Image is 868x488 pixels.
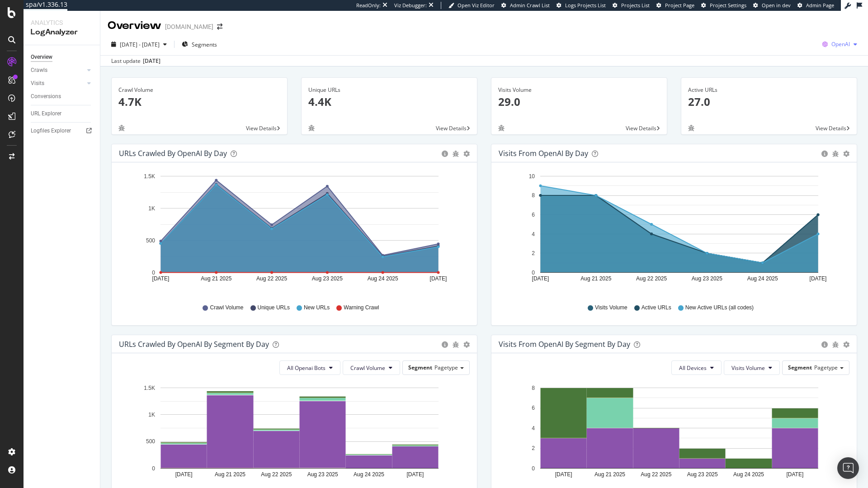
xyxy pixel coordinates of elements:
text: 8 [532,193,535,199]
div: ReadOnly: [356,2,381,9]
div: Logfiles Explorer [31,126,71,136]
text: 0 [532,465,535,472]
span: Pagetype [814,364,838,371]
span: View Details [436,124,467,132]
text: 10 [529,173,535,180]
text: Aug 22 2025 [261,471,292,478]
div: Crawl Volume [118,86,280,94]
text: Aug 24 2025 [747,275,778,282]
div: Visits Volume [498,86,660,94]
text: 0 [152,465,155,472]
div: bug [308,125,315,131]
text: Aug 21 2025 [594,471,625,478]
p: 29.0 [498,94,660,109]
div: arrow-right-arrow-left [217,24,222,30]
svg: A chart. [499,382,846,487]
span: Unique URLs [258,304,290,312]
text: Aug 24 2025 [354,471,384,478]
a: Open in dev [753,2,791,9]
div: Active URLs [688,86,850,94]
div: Crawls [31,66,47,75]
div: bug [498,125,505,131]
a: Logfiles Explorer [31,126,94,136]
span: Crawl Volume [350,364,385,372]
span: Open in dev [762,2,791,9]
text: [DATE] [430,275,447,282]
a: Overview [31,52,94,62]
span: [DATE] - [DATE] [120,41,160,48]
a: URL Explorer [31,109,94,118]
svg: A chart. [119,170,467,295]
text: [DATE] [810,275,827,282]
span: Crawl Volume [210,304,243,312]
text: 8 [532,385,535,391]
div: bug [688,125,694,131]
span: Logs Projects List [565,2,606,9]
text: Aug 23 2025 [307,471,338,478]
span: Active URLs [642,304,671,312]
span: All Openai Bots [287,364,325,372]
a: Visits [31,79,85,88]
text: 1.5K [144,385,155,391]
text: Aug 24 2025 [733,471,764,478]
text: 2 [532,250,535,256]
div: circle-info [442,341,448,348]
span: Visits Volume [595,304,627,312]
div: URLs Crawled by OpenAI by day [119,149,227,158]
div: bug [118,125,125,131]
div: URLs Crawled by OpenAI By Segment By Day [119,340,269,349]
span: Segment [788,364,812,371]
p: 4.7K [118,94,280,109]
button: Visits Volume [724,360,780,375]
span: Segments [192,41,217,48]
text: Aug 22 2025 [636,275,667,282]
span: Project Page [665,2,694,9]
div: A chart. [119,382,467,487]
text: Aug 23 2025 [687,471,718,478]
div: Open Intercom Messenger [837,457,859,479]
div: Overview [108,18,161,33]
span: Segment [408,364,432,371]
div: Visits from OpenAI by day [499,149,588,158]
div: bug [453,151,459,157]
a: Admin Crawl List [501,2,550,9]
text: 0 [152,270,155,276]
text: 0 [532,270,535,276]
text: 4 [532,425,535,431]
text: 4 [532,231,535,237]
button: Segments [178,37,221,52]
text: 6 [532,212,535,218]
text: [DATE] [786,471,803,478]
button: All Devices [671,360,722,375]
text: [DATE] [152,275,170,282]
div: gear [463,151,470,157]
span: View Details [626,124,656,132]
span: New URLs [304,304,330,312]
div: Conversions [31,92,61,101]
div: circle-info [442,151,448,157]
span: Pagetype [434,364,458,371]
div: Viz Debugger: [394,2,427,9]
div: Visits from OpenAI By Segment By Day [499,340,630,349]
text: Aug 23 2025 [312,275,343,282]
div: Analytics [31,18,93,27]
svg: A chart. [499,170,846,295]
div: Unique URLs [308,86,470,94]
text: 1.5K [144,173,155,180]
text: Aug 24 2025 [368,275,398,282]
text: Aug 21 2025 [215,471,245,478]
div: circle-info [821,151,828,157]
text: 1K [148,412,155,418]
a: Project Page [656,2,694,9]
span: Admin Crawl List [510,2,550,9]
text: 6 [532,405,535,411]
span: View Details [246,124,277,132]
div: gear [843,151,849,157]
span: Open Viz Editor [458,2,495,9]
text: Aug 21 2025 [580,275,611,282]
span: OpenAI [831,40,850,48]
text: Aug 22 2025 [641,471,671,478]
text: Aug 23 2025 [692,275,722,282]
p: 4.4K [308,94,470,109]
